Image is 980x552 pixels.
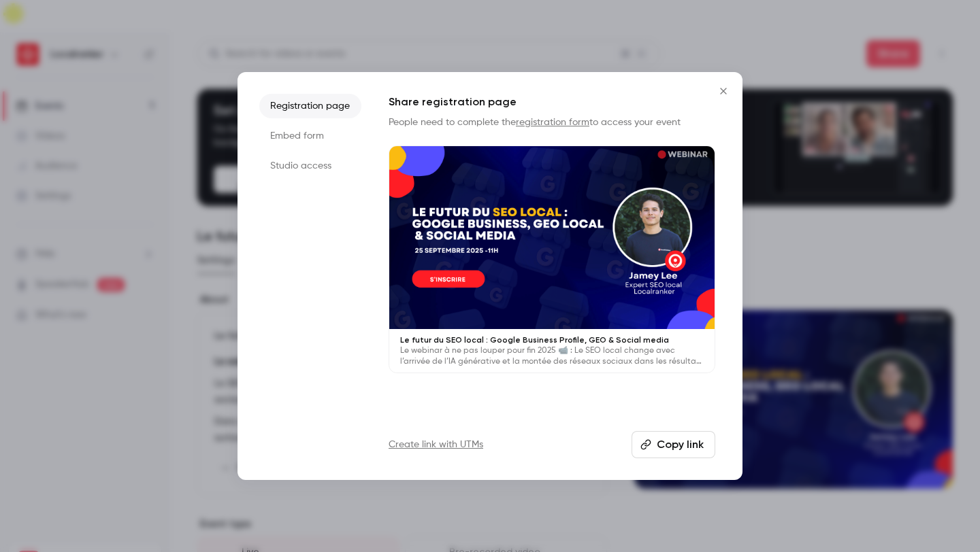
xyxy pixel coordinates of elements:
h1: Share registration page [389,94,715,110]
a: Create link with UTMs [389,438,483,451]
li: Embed form [259,124,361,148]
button: Close [710,77,737,105]
button: Copy link [632,431,715,458]
li: Studio access [259,154,361,178]
a: registration form [516,118,589,127]
p: People need to complete the to access your event [389,116,715,129]
p: Le webinar à ne pas louper pour fin 2025 📹 : Le SEO local change avec l’arrivée de l’IA générativ... [400,345,704,367]
li: Registration page [259,94,361,118]
p: Le futur du SEO local : Google Business Profile, GEO & Social media [400,334,704,345]
a: Le futur du SEO local : Google Business Profile, GEO & Social mediaLe webinar à ne pas louper pou... [389,145,715,373]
